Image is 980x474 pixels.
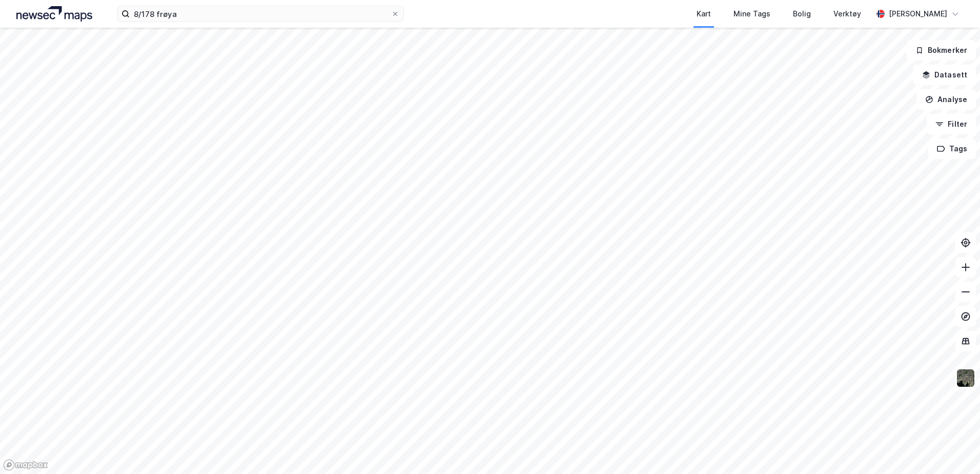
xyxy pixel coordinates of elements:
[16,6,92,22] img: logo.a4113a55bc3d86da70a041830d287a7e.svg
[928,139,976,159] button: Tags
[697,8,711,20] div: Kart
[733,8,770,20] div: Mine Tags
[907,40,976,61] button: Bokmerker
[916,89,976,110] button: Analyse
[956,368,975,388] img: 9k=
[833,8,861,20] div: Verktøy
[3,459,48,471] a: Mapbox homepage
[130,6,391,22] input: Søk på adresse, matrikkel, gårdeiere, leietakere eller personer
[793,8,811,20] div: Bolig
[929,425,980,474] iframe: Chat Widget
[927,114,976,134] button: Filter
[913,65,976,85] button: Datasett
[889,8,947,20] div: [PERSON_NAME]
